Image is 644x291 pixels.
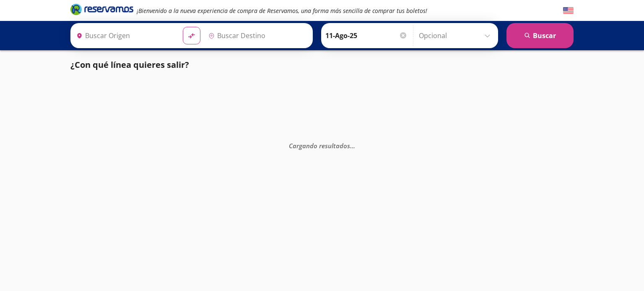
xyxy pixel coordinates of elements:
span: . [353,141,355,149]
a: Brand Logo [70,3,133,18]
span: . [352,141,353,149]
button: Buscar [506,23,574,48]
em: ¡Bienvenido a la nueva experiencia de compra de Reservamos, una forma más sencilla de comprar tus... [137,7,427,15]
input: Elegir Fecha [325,25,408,46]
i: Brand Logo [70,3,133,15]
button: English [563,5,574,16]
p: ¿Con qué línea quieres salir? [70,59,189,71]
em: Cargando resultados [289,141,355,149]
input: Opcional [419,25,494,46]
input: Buscar Origen [73,25,176,46]
span: . [350,141,352,149]
input: Buscar Destino [205,25,308,46]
